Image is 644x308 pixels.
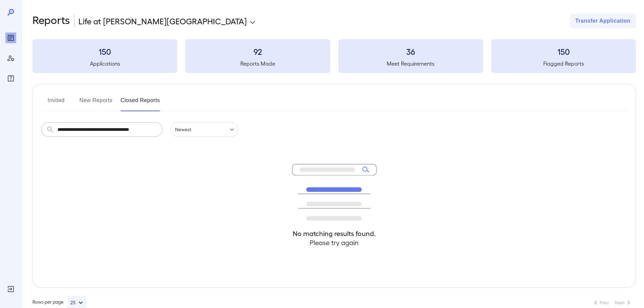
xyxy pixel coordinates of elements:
button: Invited [41,95,71,111]
div: Newest [171,122,238,137]
div: Reports [5,32,16,43]
h5: Meet Requirements [338,60,483,68]
div: FAQ [5,73,16,84]
button: Transfer Application [570,14,636,28]
h3: 150 [491,46,636,57]
h5: Reports Made [185,60,330,68]
h3: 92 [185,46,330,57]
h2: Reports [32,14,70,28]
summary: 150Applications92Reports Made36Meet Requirements150Flagged Reports [32,39,636,73]
p: Life at [PERSON_NAME][GEOGRAPHIC_DATA] [78,16,247,26]
div: Log Out [5,284,16,294]
nav: pagination navigation [589,297,636,308]
button: Closed Reports [121,95,160,111]
h3: 36 [338,46,483,57]
h5: Applications [32,60,177,68]
div: Manage Users [5,53,16,64]
h5: Flagged Reports [491,60,636,68]
h3: 150 [32,46,177,57]
button: New Reports [79,95,113,111]
h4: Please try again [292,238,377,247]
h4: No matching results found. [292,229,377,238]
